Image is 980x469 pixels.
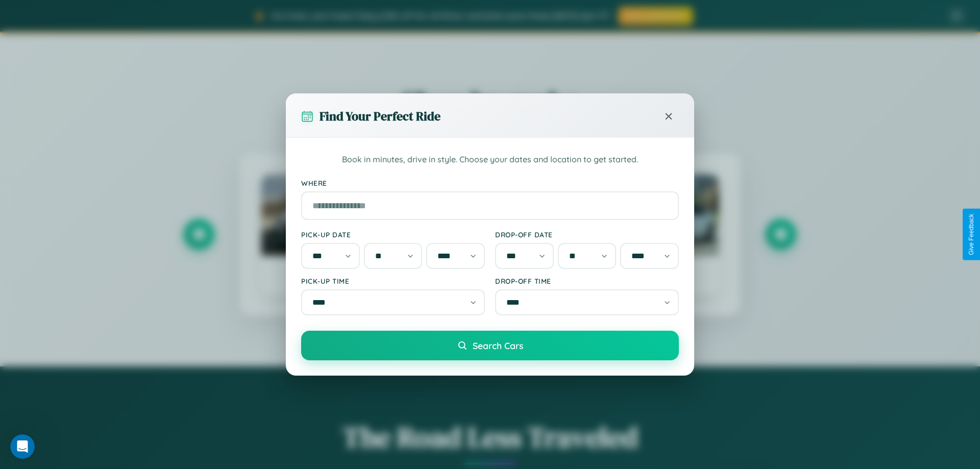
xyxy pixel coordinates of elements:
[495,230,679,239] label: Drop-off Date
[320,108,440,125] h3: Find Your Perfect Ride
[473,340,523,351] span: Search Cars
[495,277,679,285] label: Drop-off Time
[301,277,485,285] label: Pick-up Time
[301,331,679,360] button: Search Cars
[301,153,679,166] p: Book in minutes, drive in style. Choose your dates and location to get started.
[301,230,485,239] label: Pick-up Date
[301,179,679,187] label: Where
